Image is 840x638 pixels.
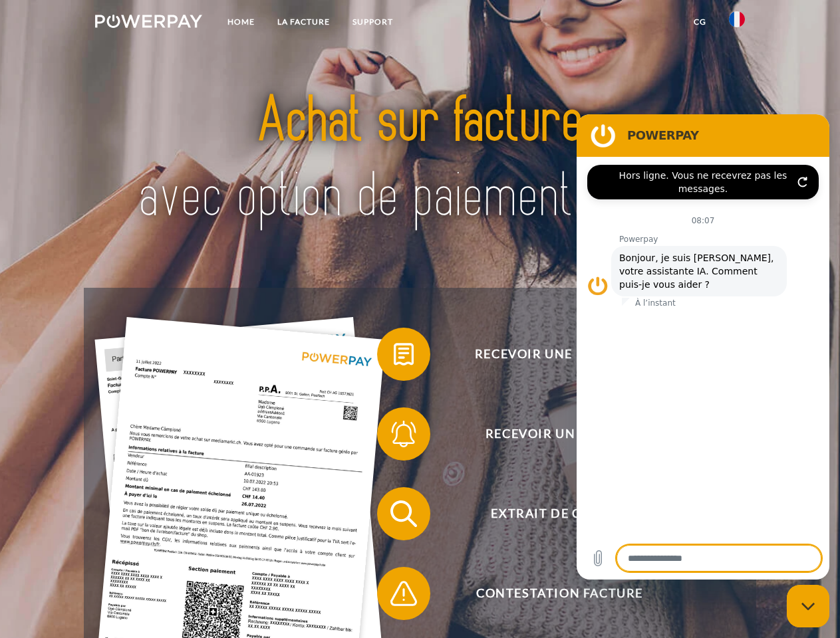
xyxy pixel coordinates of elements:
[729,11,745,27] img: fr
[266,10,341,34] a: LA FACTURE
[377,567,723,620] button: Contestation Facture
[396,487,722,540] span: Extrait de compte
[127,64,713,255] img: title-powerpay_fr.svg
[377,328,723,381] button: Recevoir une facture ?
[577,114,829,580] iframe: Fenêtre de messagerie
[682,10,718,34] a: CG
[387,417,420,451] img: qb_bell.svg
[787,585,829,627] iframe: Bouton de lancement de la fenêtre de messagerie, conversation en cours
[387,497,420,530] img: qb_search.svg
[341,10,404,34] a: Support
[216,10,266,34] a: Home
[396,328,722,381] span: Recevoir une facture ?
[387,577,420,610] img: qb_warning.svg
[387,338,420,371] img: qb_bill.svg
[95,15,202,28] img: logo-powerpay-white.svg
[377,407,723,461] button: Recevoir un rappel?
[396,567,722,620] span: Contestation Facture
[396,407,722,461] span: Recevoir un rappel?
[377,487,723,540] button: Extrait de compte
